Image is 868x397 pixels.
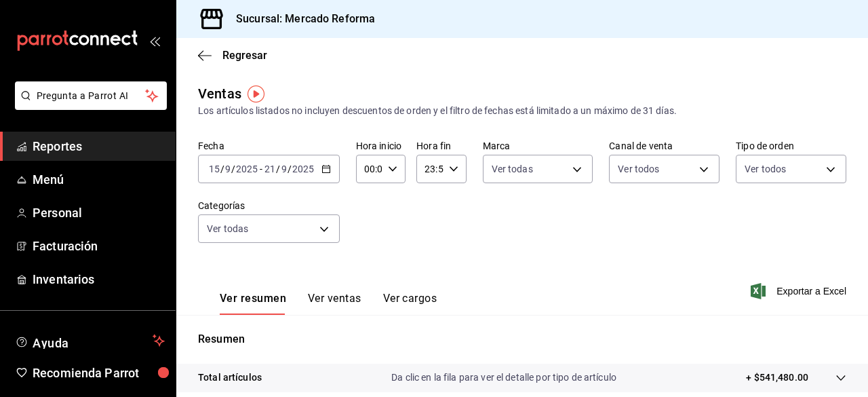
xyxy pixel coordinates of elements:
label: Marca [483,141,593,151]
img: Tooltip marker [248,86,264,102]
span: / [231,164,235,174]
label: Tipo de orden [736,141,846,151]
span: Ver todos [618,162,659,176]
label: Hora inicio [356,141,406,151]
span: Pregunta a Parrot AI [37,89,146,103]
input: ---- [292,164,315,174]
span: / [276,164,280,174]
input: -- [264,164,276,174]
button: open_drawer_menu [149,35,160,46]
input: -- [281,164,288,174]
span: Regresar [222,49,267,62]
button: Ver ventas [308,292,361,315]
div: Ventas [198,83,241,104]
span: / [288,164,292,174]
input: -- [208,164,220,174]
label: Categorías [198,201,340,210]
button: Ver resumen [220,292,286,315]
a: Pregunta a Parrot AI [9,98,167,113]
input: ---- [235,164,258,174]
button: Pregunta a Parrot AI [15,81,167,110]
div: Los artículos listados no incluyen descuentos de orden y el filtro de fechas está limitado a un m... [198,104,846,118]
span: Menú [33,170,165,189]
span: Facturación [33,237,165,255]
label: Fecha [198,141,340,151]
span: - [260,164,262,174]
p: Da clic en la fila para ver el detalle por tipo de artículo [391,371,616,385]
label: Hora fin [416,141,466,151]
span: Ayuda [33,333,147,349]
span: Ver todos [745,162,786,176]
button: Ver cargos [383,292,437,315]
button: Regresar [198,49,267,62]
h3: Sucursal: Mercado Reforma [225,11,375,27]
span: Personal [33,204,165,222]
label: Canal de venta [609,141,719,151]
span: Recomienda Parrot [33,364,165,382]
p: Total artículos [198,371,262,385]
div: navigation tabs [220,292,437,315]
span: Ver todas [492,162,533,176]
span: / [220,164,224,174]
button: Exportar a Excel [753,283,846,299]
span: Ver todas [207,222,248,235]
span: Inventarios [33,270,165,288]
input: -- [224,164,231,174]
p: + $541,480.00 [746,371,808,385]
p: Resumen [198,331,846,347]
span: Reportes [33,137,165,155]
